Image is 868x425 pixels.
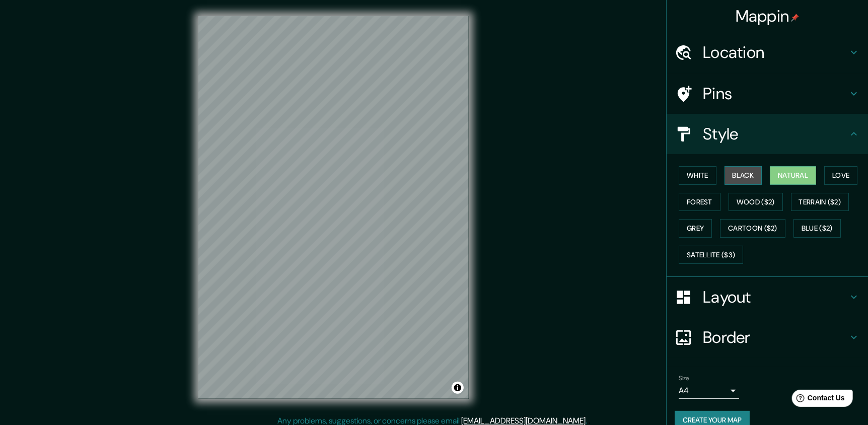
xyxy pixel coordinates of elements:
button: Toggle attribution [452,382,464,394]
img: pin-icon.png [791,14,799,22]
h4: Location [703,42,848,62]
button: Blue ($2) [793,219,841,238]
button: Love [824,166,857,185]
div: Border [667,317,868,358]
button: Wood ($2) [729,193,783,211]
button: White [679,166,716,185]
h4: Pins [703,84,848,104]
div: A4 [679,383,739,399]
div: Location [667,32,868,73]
h4: Border [703,327,848,347]
button: Grey [679,219,712,238]
h4: Mappin [736,6,800,26]
button: Terrain ($2) [791,193,849,211]
div: Layout [667,277,868,317]
canvas: Map [198,16,469,399]
button: Natural [770,166,816,185]
iframe: Help widget launcher [778,386,857,414]
h4: Layout [703,287,848,307]
label: Size [679,374,689,383]
button: Black [725,166,762,185]
h4: Style [703,124,848,144]
button: Forest [679,193,720,211]
div: Style [667,114,868,154]
button: Cartoon ($2) [720,219,785,238]
button: Satellite ($3) [679,246,743,264]
div: Pins [667,74,868,114]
